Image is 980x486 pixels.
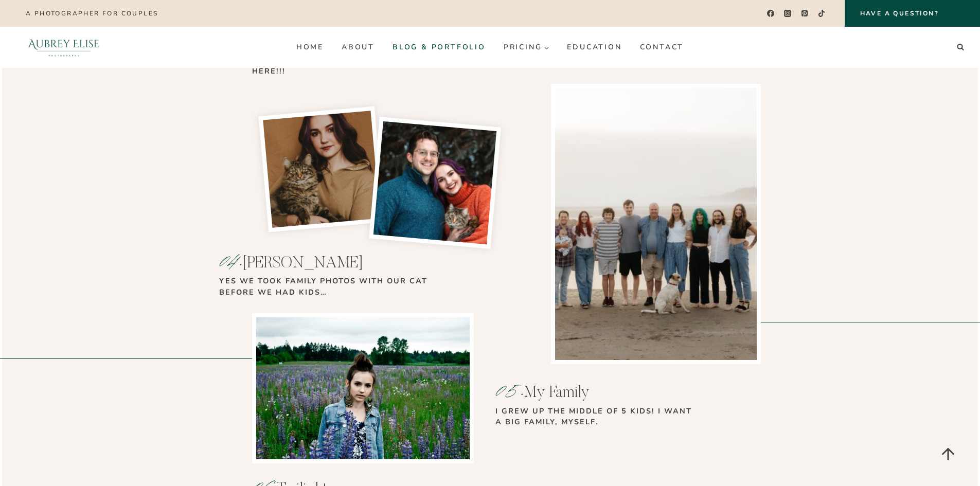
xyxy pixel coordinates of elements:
[780,6,795,21] a: Instagram
[495,376,694,403] h3: My Family
[259,106,385,232] img: Aubrey holding a cat
[26,10,158,17] p: A photographer for couples
[763,6,778,21] a: Facebook
[631,39,693,56] a: Contact
[219,276,440,298] p: Yes we took family photos with our cat before we had kids…
[287,39,692,56] nav: Primary
[332,39,383,56] a: About
[287,39,332,56] a: Home
[12,27,115,68] img: Aubrey Elise Photography
[369,117,501,248] img: couple holding a cat
[494,39,558,56] button: Child menu of Pricing
[219,246,440,273] h3: [PERSON_NAME]
[219,240,242,278] mark: 04.
[931,437,965,471] a: Scroll to top
[953,40,968,55] button: View Search Form
[495,369,523,408] mark: 05.
[551,84,761,364] img: extended family photo on the beach with a dog
[814,6,829,21] a: TikTok
[558,39,631,56] a: Education
[797,6,812,21] a: Pinterest
[383,39,494,56] a: Blog & Portfolio
[495,406,694,428] p: I grew up the middle of 5 kids! I want a big family, myself.
[252,313,473,463] img: teenage girl in flower field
